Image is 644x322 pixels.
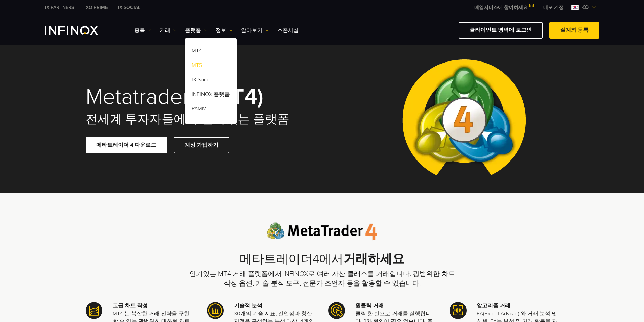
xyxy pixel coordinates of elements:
img: Meta Trader 4 logo [267,222,377,241]
a: MT5 [185,59,237,74]
a: MT4 [185,45,237,59]
strong: 원클릭 거래 [355,302,384,309]
a: 종목 [134,26,151,34]
a: 메일서비스에 참여하세요 [469,5,538,10]
a: INFINOX [40,4,79,11]
strong: 알고리즘 거래 [477,302,510,309]
a: 계정 가입하기 [174,137,229,153]
a: INFINOX 플랫폼 [185,88,237,103]
h2: 메타트레이더4에서 [187,252,457,267]
img: Meta Trader 4 [397,45,531,193]
a: PAMM [185,103,237,117]
span: ko [579,3,591,11]
img: Meta Trader 4 icon [207,302,224,319]
a: 알아보기 [241,26,269,34]
a: INFINOX MENU [538,4,569,11]
p: 인기있는 MT4 거래 플랫폼에서 INFINOX로 여러 자산 클래스를 거래합니다. 광범위한 차트 작성 옵션, 기술 분석 도구, 전문가 조언자 등을 활용할 수 있습니다. [187,269,457,288]
a: 정보 [216,26,233,34]
img: Meta Trader 4 icon [328,302,345,319]
a: 메타트레이더 4 다운로드 [86,137,167,153]
img: Meta Trader 4 icon [450,302,467,319]
a: 스폰서십 [277,26,299,34]
h1: Metatrader 4 [86,85,313,108]
img: Meta Trader 4 icon [86,302,102,319]
a: INFINOX [113,4,145,11]
a: 플랫폼 [185,26,207,34]
a: 클라이언트 영역에 로그인 [459,22,543,39]
strong: 고급 차트 작성 [113,302,148,309]
h2: 전세계 투자자들에게 인기있는 플랫폼 [86,112,313,127]
a: IX Social [185,74,237,88]
strong: 기술적 분석 [234,302,262,309]
a: 거래 [160,26,176,34]
a: 실계좌 등록 [549,22,599,39]
strong: 거래하세요 [343,252,404,266]
a: INFINOX [79,4,113,11]
a: INFINOX Logo [45,26,114,35]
